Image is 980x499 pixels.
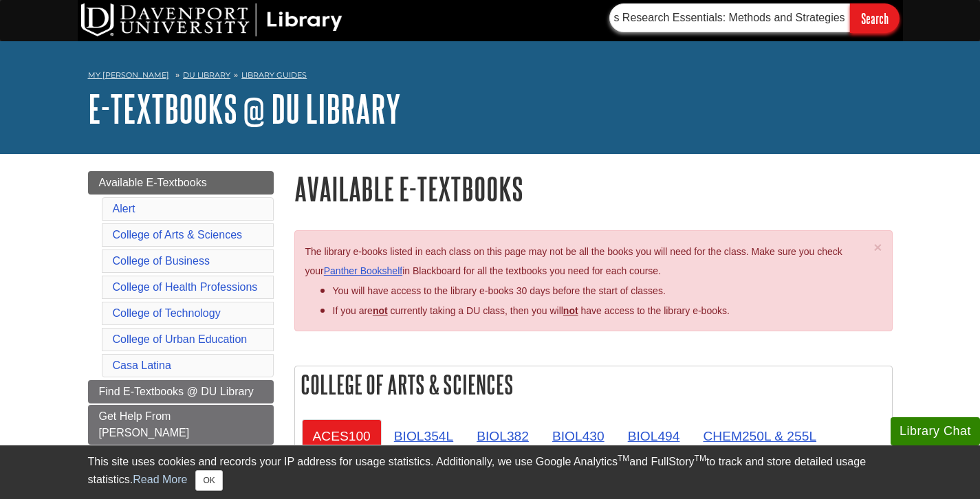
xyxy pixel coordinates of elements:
[563,305,578,316] u: not
[195,470,222,491] button: Close
[466,419,540,453] a: BIOL382
[113,281,258,293] a: College of Health Professions
[99,177,207,188] span: Available E-Textbooks
[609,3,900,33] form: Searches DU Library's articles, books, and more
[617,419,691,453] a: BIOL494
[873,240,882,254] button: Close
[324,265,402,276] a: Panther Bookshelf
[88,380,274,403] a: Find E-Textbooks @ DU Library
[241,70,307,80] a: Library Guides
[88,171,274,195] a: Available E-Textbooks
[88,87,401,130] a: E-Textbooks @ DU Library
[88,66,893,88] nav: breadcrumb
[618,454,629,463] sup: TM
[333,305,730,316] span: If you are currently taking a DU class, then you will have access to the library e-books.
[99,386,254,397] span: Find E-Textbooks @ DU Library
[113,203,135,214] a: Alert
[113,307,221,319] a: College of Technology
[373,305,388,316] strong: not
[873,239,882,255] span: ×
[891,417,980,445] button: Library Chat
[183,70,230,80] a: DU Library
[850,3,900,33] input: Search
[294,171,893,206] h1: Available E-Textbooks
[88,454,893,491] div: This site uses cookies and records your IP address for usage statistics. Additionally, we use Goo...
[88,405,274,445] a: Get Help From [PERSON_NAME]
[333,285,666,296] span: You will have access to the library e-books 30 days before the start of classes.
[88,69,169,81] a: My [PERSON_NAME]
[133,474,187,485] a: Read More
[99,410,190,439] span: Get Help From [PERSON_NAME]
[81,3,342,36] img: DU Library
[609,3,850,32] input: Find Articles, Books, & More...
[295,366,892,403] h2: College of Arts & Sciences
[541,419,616,453] a: BIOL430
[692,419,827,453] a: CHEM250L & 255L
[695,454,706,463] sup: TM
[383,419,464,453] a: BIOL354L
[305,246,842,277] span: The library e-books listed in each class on this page may not be all the books you will need for ...
[302,419,382,453] a: ACES100
[113,359,171,371] a: Casa Latina
[113,333,248,345] a: College of Urban Education
[113,229,243,241] a: College of Arts & Sciences
[113,255,210,267] a: College of Business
